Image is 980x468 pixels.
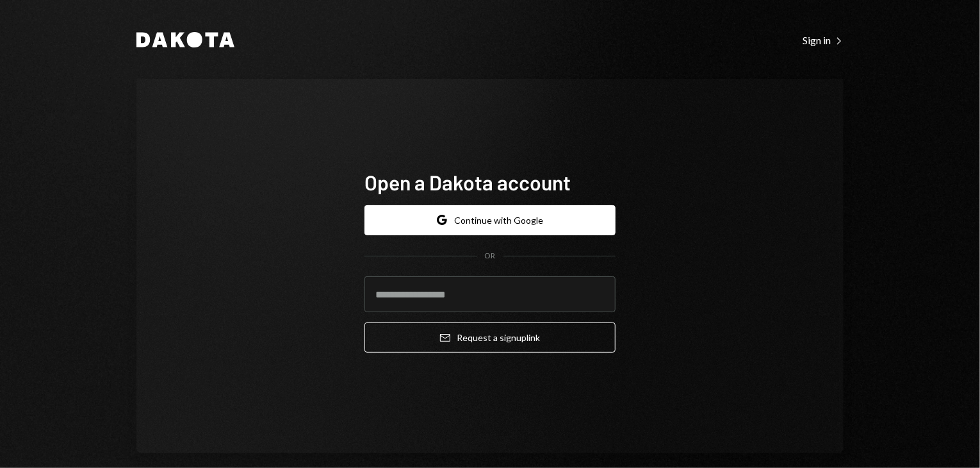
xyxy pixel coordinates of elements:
[364,169,616,195] h1: Open a Dakota account
[364,205,616,235] button: Continue with Google
[485,251,496,262] div: OR
[803,33,844,47] a: Sign in
[364,322,616,353] button: Request a signuplink
[803,34,844,47] div: Sign in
